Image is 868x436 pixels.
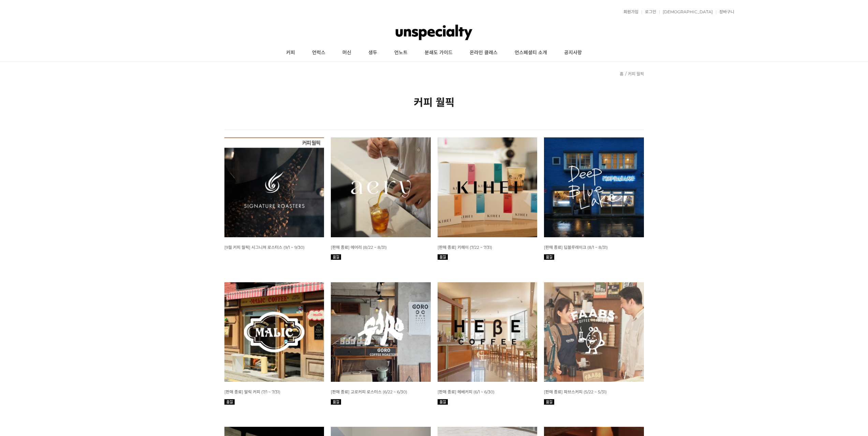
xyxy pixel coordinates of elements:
img: 품절 [544,399,554,405]
img: 품절 [438,399,448,405]
a: 언노트 [386,44,416,61]
img: 품절 [544,254,554,260]
img: 품절 [331,399,341,405]
img: 8월 커피 월픽 딥블루레이크 [544,137,644,237]
a: [판매 종료] 딥블루레이크 (8/1 ~ 8/31) [544,244,608,250]
img: [9월 커피 월픽] 시그니쳐 로스터스 (9/1 ~ 9/30) [224,137,324,237]
a: 언럭스 [304,44,334,61]
a: [9월 커피 월픽] 시그니쳐 로스터스 (9/1 ~ 9/30) [224,244,305,250]
a: 생두 [360,44,386,61]
a: [판매 종료] 키헤이 (7/22 ~ 7/31) [438,244,492,250]
a: 온라인 클래스 [461,44,506,61]
a: 머신 [334,44,360,61]
a: 언스페셜티 소개 [506,44,556,61]
a: 장바구니 [716,10,734,14]
a: [판매 종료] 에어리 (8/22 ~ 8/31) [331,244,387,250]
a: 로그인 [642,10,656,14]
a: 분쇄도 가이드 [416,44,461,61]
a: 회원가입 [620,10,638,14]
h2: 커피 월픽 [224,94,644,109]
a: [판매 종료] 고로커피 로스터스 (6/22 ~ 6/30) [331,389,407,394]
img: 6월 커피 월픽 헤베커피 [438,282,538,382]
a: [DEMOGRAPHIC_DATA] [659,10,713,14]
img: 7월 커피 월픽 말릭커피 [224,282,324,382]
a: [판매 종료] 파브스커피 (5/22 ~ 5/31) [544,389,607,394]
img: 6월 커피 스몰 월픽 고로커피 로스터스 [331,282,431,382]
img: 5월 커피 스몰 월픽 파브스커피 [544,282,644,382]
img: 품절 [224,399,235,405]
img: 8월 커피 스몰 월픽 에어리 [331,137,431,237]
a: 커피 월픽 [628,71,644,76]
a: 공지사항 [556,44,590,61]
a: [판매 종료] 헤베커피 (6/1 ~ 6/30) [438,389,495,394]
a: 커피 [278,44,304,61]
img: 언스페셜티 몰 [396,22,472,43]
img: 7월 커피 스몰 월픽 키헤이 [438,137,538,237]
a: [판매 종료] 말릭 커피 (7/1 ~ 7/31) [224,389,280,394]
img: 품절 [438,254,448,260]
a: 홈 [620,71,623,76]
img: 품절 [331,254,341,260]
